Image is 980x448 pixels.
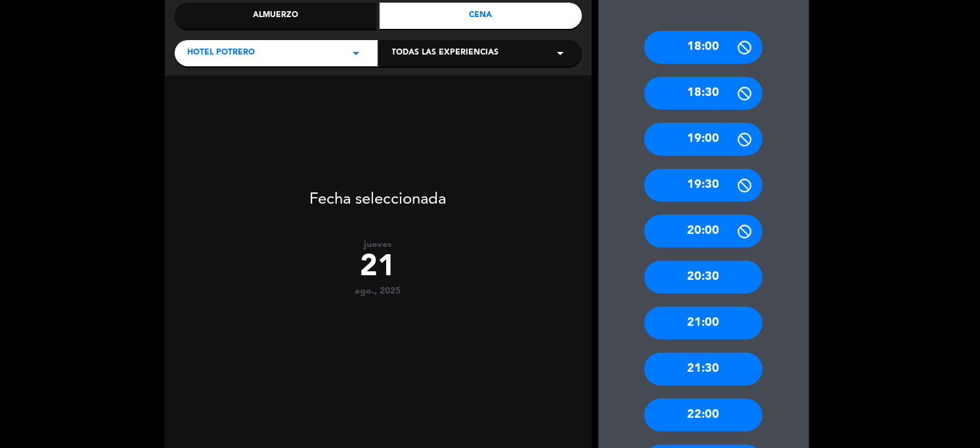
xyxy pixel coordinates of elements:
[380,3,582,29] div: Cena
[188,47,256,60] span: Hotel Potrero
[644,215,763,248] div: 20:00
[644,169,763,202] div: 19:30
[644,123,763,156] div: 19:00
[644,77,763,110] div: 18:30
[349,45,365,61] i: arrow_drop_down
[553,45,569,61] i: arrow_drop_down
[165,250,592,286] div: 21
[644,261,763,294] div: 20:30
[165,286,592,297] div: ago., 2025
[175,3,377,29] div: Almuerzo
[644,31,763,64] div: 18:00
[392,47,499,60] span: Todas las experiencias
[644,307,763,340] div: 21:00
[165,171,592,213] div: Fecha seleccionada
[165,239,592,250] div: jueves
[644,353,763,386] div: 21:30
[644,399,763,432] div: 22:00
